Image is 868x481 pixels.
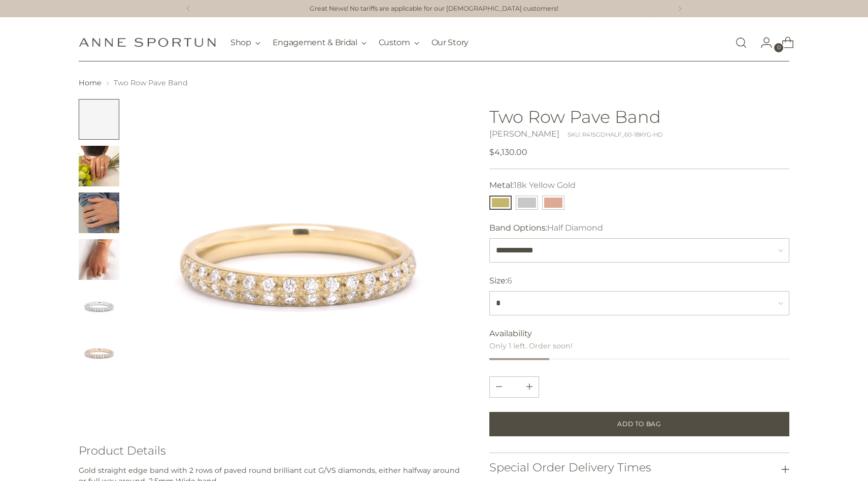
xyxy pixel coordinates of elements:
a: Great News! No tariffs are applicable for our [DEMOGRAPHIC_DATA] customers! [310,4,558,14]
label: Metal: [489,179,576,191]
a: [PERSON_NAME] [489,129,559,139]
span: 18k Yellow Gold [514,180,576,190]
button: Change image to image 5 [79,286,119,327]
span: 6 [507,276,512,285]
a: Our Story [431,31,469,54]
h1: Two Row Pave Band [489,107,789,126]
a: Go to the account page [752,33,773,53]
button: Change image to image 3 [79,193,119,233]
span: $4,130.00 [489,146,527,158]
span: Half Diamond [547,223,603,233]
span: Only 1 left. Order soon! [489,341,573,350]
label: Size: [489,275,512,287]
button: Change image to image 6 [79,333,119,373]
button: Change image to image 1 [79,99,119,140]
a: Open search modal [731,33,751,53]
button: Add product quantity [490,377,508,397]
button: 14k White Gold [516,196,538,210]
button: Shop [230,31,260,54]
h3: Product Details [79,444,460,457]
a: Home [79,78,102,87]
button: Add to Bag [489,412,789,436]
div: SKU: R415GDHALF_60-18KYG-HD [567,131,663,139]
label: Band Options: [489,222,603,234]
span: 0 [774,43,783,52]
span: Two Row Pave Band [114,78,188,87]
button: 18k Yellow Gold [489,196,512,210]
h3: Special Order Delivery Times [489,461,651,474]
span: Availability [489,328,532,340]
button: Change image to image 2 [79,146,119,186]
button: Custom [379,31,419,54]
nav: breadcrumbs [79,78,789,88]
button: Change image to image 4 [79,239,119,280]
a: Open cart modal [774,33,794,53]
button: Subtract product quantity [520,377,539,397]
input: Product quantity [502,377,526,397]
button: 14k Rose Gold [542,196,564,210]
img: Two Row Pave Band [133,99,460,426]
span: Add to Bag [617,420,661,429]
a: Anne Sportun Fine Jewellery [79,38,216,47]
button: Engagement & Bridal [273,31,366,54]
